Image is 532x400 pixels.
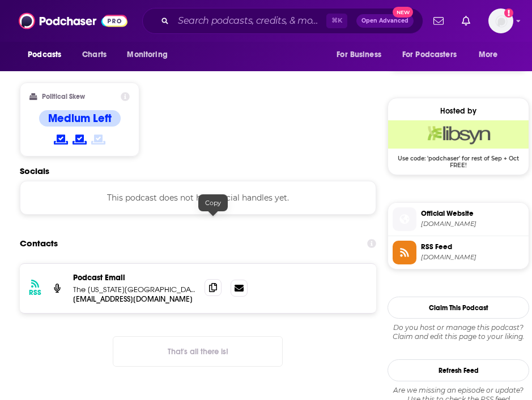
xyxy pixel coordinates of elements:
span: New [393,7,413,18]
span: Do you host or manage this podcast? [388,323,529,332]
p: Podcast Email [73,273,195,282]
span: Use code: 'podchaser' for rest of Sep + Oct FREE! [388,149,529,169]
a: RSS Feed[DOMAIN_NAME] [393,241,524,264]
button: Refresh Feed [388,359,529,381]
svg: Add a profile image [504,8,513,18]
a: Show notifications dropdown [429,11,448,31]
button: Claim This Podcast [388,297,529,319]
input: Search podcasts, credits, & more... [173,12,326,30]
div: Claim and edit this page to your liking. [388,323,529,341]
span: For Podcasters [402,47,457,63]
p: [EMAIL_ADDRESS][DOMAIN_NAME] [73,294,195,304]
h3: RSS [29,288,41,297]
a: Official Website[DOMAIN_NAME] [393,207,524,231]
span: RSS Feed [421,242,524,252]
h2: Political Skew [42,93,85,101]
button: open menu [20,44,76,66]
span: Open Advanced [361,18,408,24]
h4: Medium Left [48,111,112,125]
button: Nothing here. [113,336,283,367]
span: Logged in as jennarohl [488,8,513,33]
span: Charts [82,47,107,63]
div: Search podcasts, credits, & more... [142,8,423,34]
span: Monitoring [127,47,167,63]
button: Show profile menu [488,8,513,33]
img: Libsyn Deal: Use code: 'podchaser' for rest of Sep + Oct FREE! [388,120,529,149]
span: Official Website [421,208,524,219]
a: Charts [75,44,113,66]
span: Podcasts [28,47,61,63]
div: Hosted by [388,106,529,116]
a: Show notifications dropdown [457,11,475,31]
span: For Business [337,47,381,63]
img: User Profile [488,8,513,33]
span: ⌘ K [326,14,347,28]
button: open menu [119,44,182,66]
button: open menu [395,44,473,66]
div: This podcast does not have social handles yet. [20,181,376,215]
span: More [479,47,498,63]
img: Podchaser - Follow, Share and Rate Podcasts [19,10,127,32]
div: Copy [198,194,228,211]
h2: Contacts [20,233,58,254]
button: open menu [471,44,512,66]
span: nypl.org [421,220,524,228]
h2: Socials [20,166,376,176]
p: The [US_STATE][GEOGRAPHIC_DATA] [73,285,195,294]
span: newyorkpubliclibrary.libsyn.com [421,253,524,262]
button: Open AdvancedNew [356,14,414,28]
a: Libsyn Deal: Use code: 'podchaser' for rest of Sep + Oct FREE! [388,120,529,168]
button: open menu [329,44,395,66]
